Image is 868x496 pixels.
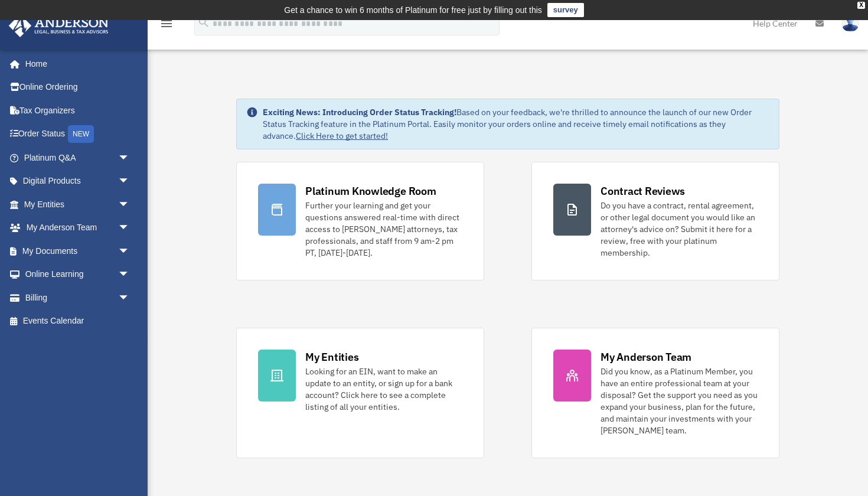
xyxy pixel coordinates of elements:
div: Further your learning and get your questions answered real-time with direct access to [PERSON_NAM... [305,200,462,259]
a: My Anderson Team Did you know, as a Platinum Member, you have an entire professional team at your... [531,328,779,458]
div: Platinum Knowledge Room [305,184,436,198]
a: Billingarrow_drop_down [8,286,148,309]
span: arrow_drop_down [118,239,142,263]
a: Online Learningarrow_drop_down [8,263,148,286]
div: Based on your feedback, we're thrilled to announce the launch of our new Order Status Tracking fe... [263,106,769,142]
a: menu [159,21,174,31]
span: arrow_drop_down [118,263,142,287]
a: Tax Organizers [8,99,148,122]
img: Anderson Advisors Platinum Portal [5,14,112,37]
div: Do you have a contract, rental agreement, or other legal document you would like an attorney's ad... [601,200,758,259]
a: Home [8,52,142,76]
span: arrow_drop_down [118,169,142,194]
a: My Entitiesarrow_drop_down [8,192,148,216]
i: menu [159,17,174,31]
div: My Anderson Team [601,350,691,364]
div: Get a chance to win 6 months of Platinum for free just by filling out this [284,3,542,17]
div: Contract Reviews [601,184,685,198]
a: My Entities Looking for an EIN, want to make an update to an entity, or sign up for a bank accoun... [236,328,484,458]
span: arrow_drop_down [118,216,142,240]
a: My Anderson Teamarrow_drop_down [8,216,148,240]
a: Events Calendar [8,309,148,333]
div: close [857,2,865,9]
a: Platinum Knowledge Room Further your learning and get your questions answered real-time with dire... [236,162,484,280]
span: arrow_drop_down [118,146,142,170]
strong: Exciting News: Introducing Order Status Tracking! [263,107,456,118]
a: survey [547,3,584,17]
div: Did you know, as a Platinum Member, you have an entire professional team at your disposal? Get th... [601,366,758,436]
i: search [197,16,210,29]
a: Digital Productsarrow_drop_down [8,169,148,193]
div: Looking for an EIN, want to make an update to an entity, or sign up for a bank account? Click her... [305,366,462,413]
a: Platinum Q&Aarrow_drop_down [8,146,148,169]
a: Order StatusNEW [8,122,148,146]
span: arrow_drop_down [118,192,142,217]
a: Contract Reviews Do you have a contract, rental agreement, or other legal document you would like... [531,162,779,280]
a: Click Here to get started! [296,130,388,141]
span: arrow_drop_down [118,286,142,310]
img: User Pic [841,15,859,32]
a: Online Ordering [8,76,148,99]
div: My Entities [305,350,358,364]
a: My Documentsarrow_drop_down [8,239,148,263]
div: NEW [68,125,94,143]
